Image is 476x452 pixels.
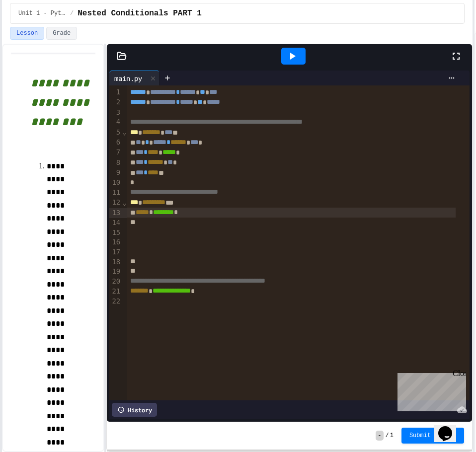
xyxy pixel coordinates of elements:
[109,277,122,287] div: 20
[46,27,77,40] button: Grade
[109,237,122,247] div: 16
[109,178,122,188] div: 10
[109,297,122,306] div: 22
[4,4,69,63] div: Chat with us now!Close
[78,7,202,19] span: Nested Conditionals PART 1
[109,108,122,118] div: 3
[109,247,122,257] div: 17
[109,87,122,97] div: 1
[109,267,122,277] div: 19
[109,138,122,148] div: 6
[10,27,44,40] button: Lesson
[109,73,147,83] div: main.py
[376,431,383,441] span: -
[109,208,122,218] div: 13
[122,128,127,136] span: Fold line
[122,199,127,207] span: Fold line
[434,412,466,442] iframe: chat widget
[109,287,122,297] div: 21
[386,432,389,440] span: /
[390,432,394,440] span: 1
[70,9,74,17] span: /
[109,148,122,157] div: 7
[109,168,122,178] div: 9
[109,228,122,238] div: 15
[109,158,122,168] div: 8
[112,403,157,417] div: History
[109,128,122,138] div: 5
[109,257,122,267] div: 18
[109,117,122,127] div: 4
[394,369,466,411] iframe: chat widget
[109,188,122,198] div: 11
[409,432,456,440] span: Submit Answer
[109,198,122,208] div: 12
[109,218,122,228] div: 14
[109,97,122,107] div: 2
[18,9,66,17] span: Unit 1 - Python Basics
